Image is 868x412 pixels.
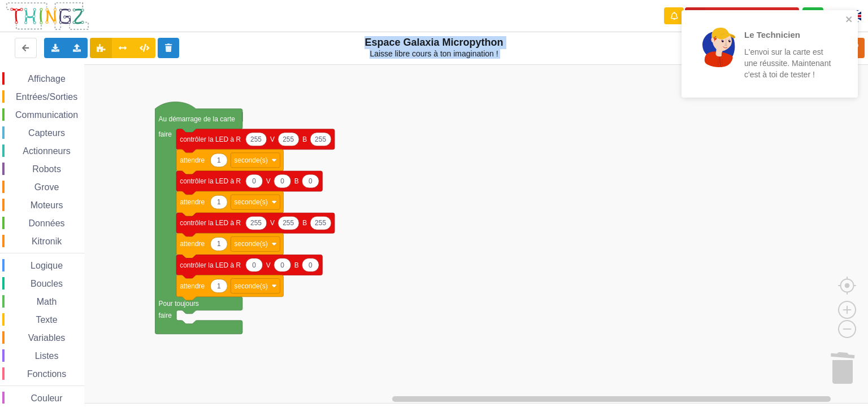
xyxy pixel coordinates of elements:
text: B [294,177,299,185]
text: 0 [280,177,284,185]
text: Pour toujours [159,300,199,308]
text: contrôler la LED à R [180,177,241,185]
button: close [845,15,853,25]
span: Listes [33,351,60,361]
p: Le Technicien [744,29,832,41]
text: faire [159,312,172,319]
text: 1 [217,156,221,164]
span: Robots [31,164,63,174]
button: Appairer une carte [685,7,799,25]
span: Variables [27,333,67,343]
span: Entrées/Sorties [14,92,79,102]
text: 1 [217,240,221,248]
text: seconde(s) [234,240,267,248]
span: Math [35,297,59,306]
p: L'envoi sur la carte est une réussite. Maintenant c'est à toi de tester ! [744,46,832,80]
span: Fonctions [25,369,68,379]
text: attendre [180,198,205,206]
text: seconde(s) [234,156,267,164]
text: 1 [217,198,221,206]
text: 0 [309,177,313,185]
text: 0 [280,261,284,269]
text: 255 [283,135,294,143]
text: seconde(s) [234,282,267,290]
text: contrôler la LED à R [180,219,241,227]
text: 255 [283,219,294,227]
div: Espace Galaxia Micropython [360,36,509,59]
text: attendre [180,156,205,164]
span: Kitronik [30,236,63,246]
span: Affichage [26,74,67,84]
text: 0 [252,261,256,269]
text: 0 [252,177,256,185]
span: Communication [14,110,80,120]
div: Laisse libre cours à ton imagination ! [360,49,509,59]
text: V [270,135,275,143]
text: 255 [315,219,326,227]
text: attendre [180,282,205,290]
text: V [270,219,275,227]
span: Actionneurs [21,146,72,156]
text: 255 [250,135,262,143]
text: seconde(s) [234,198,267,206]
span: Grove [33,182,61,192]
span: Couleur [29,393,64,403]
text: 255 [250,219,262,227]
text: 1 [217,282,221,290]
text: 255 [315,135,326,143]
span: Boucles [29,279,64,288]
span: Logique [29,261,64,270]
text: 0 [309,261,313,269]
text: V [266,261,271,269]
text: B [302,135,307,143]
text: contrôler la LED à R [180,261,241,269]
span: Moteurs [29,200,65,210]
text: V [266,177,271,185]
text: B [302,219,307,227]
img: thingz_logo.png [5,1,90,31]
span: Texte [34,315,59,325]
text: Au démarrage de la carte [159,115,236,123]
text: contrôler la LED à R [180,135,241,143]
text: faire [159,130,172,138]
text: attendre [180,240,205,248]
text: B [294,261,299,269]
span: Capteurs [27,128,67,138]
span: Données [27,218,67,228]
